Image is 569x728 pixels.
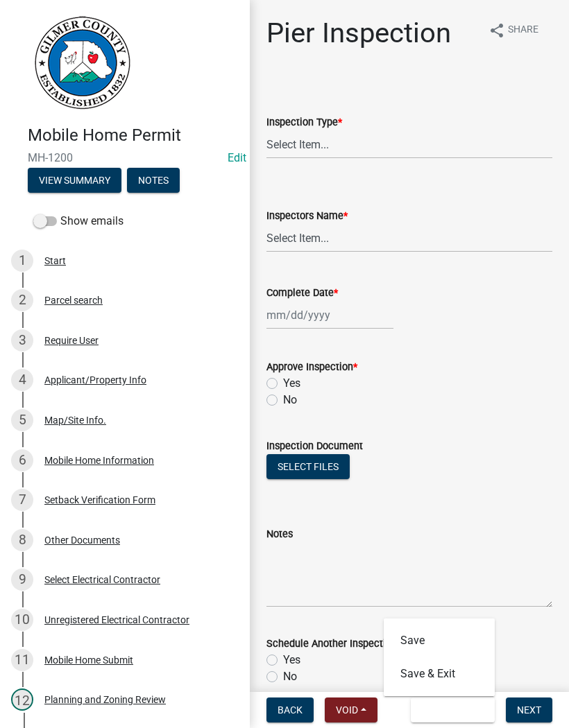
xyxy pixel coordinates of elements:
[44,375,146,385] div: Applicant/Property Info
[422,704,475,716] span: Save & Exit
[266,17,451,50] h1: Pier Inspection
[11,329,33,352] div: 3
[11,688,33,711] div: 12
[283,652,300,668] label: Yes
[384,624,495,657] button: Save
[266,697,314,722] button: Back
[11,449,33,471] div: 6
[44,615,189,625] div: Unregistered Electrical Contractor
[278,704,303,716] span: Back
[283,392,297,408] label: No
[28,151,222,164] span: MH-1200
[11,409,33,431] div: 5
[11,489,33,511] div: 7
[11,609,33,631] div: 10
[477,17,550,44] button: shareShare
[44,295,103,305] div: Parcel search
[384,618,495,696] div: Save & Exit
[336,704,358,716] span: Void
[228,151,246,164] a: Edit
[266,363,357,372] label: Approve Inspection
[33,213,124,229] label: Show emails
[44,535,120,545] div: Other Documents
[266,211,348,221] label: Inspectors Name
[44,575,160,584] div: Select Electrical Contractor
[28,15,132,111] img: Gilmer County, Georgia
[11,529,33,551] div: 8
[266,530,293,539] label: Notes
[266,442,363,451] label: Inspection Document
[283,375,300,392] label: Yes
[517,704,541,716] span: Next
[384,657,495,691] button: Save & Exit
[127,175,180,187] wm-modal-confirm: Notes
[325,697,377,722] button: Void
[44,456,154,465] div: Mobile Home Information
[266,639,459,649] label: Schedule Another Inspection of this type?
[266,454,350,479] button: Select files
[411,697,495,722] button: Save & Exit
[11,250,33,272] div: 1
[44,256,66,266] div: Start
[266,301,393,329] input: mm/dd/yyyy
[11,569,33,591] div: 9
[489,22,505,39] i: share
[266,288,338,298] label: Complete Date
[11,289,33,311] div: 2
[266,118,342,128] label: Inspection Type
[127,168,180,193] button: Notes
[508,22,538,39] span: Share
[28,125,239,146] h4: Mobile Home Permit
[228,151,246,164] wm-modal-confirm: Edit Application Number
[44,695,166,704] div: Planning and Zoning Review
[11,369,33,391] div: 4
[11,649,33,671] div: 11
[283,668,297,685] label: No
[44,495,155,505] div: Setback Verification Form
[44,655,133,665] div: Mobile Home Submit
[44,415,106,425] div: Map/Site Info.
[506,697,552,722] button: Next
[28,175,121,187] wm-modal-confirm: Summary
[44,336,99,345] div: Require User
[28,168,121,193] button: View Summary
